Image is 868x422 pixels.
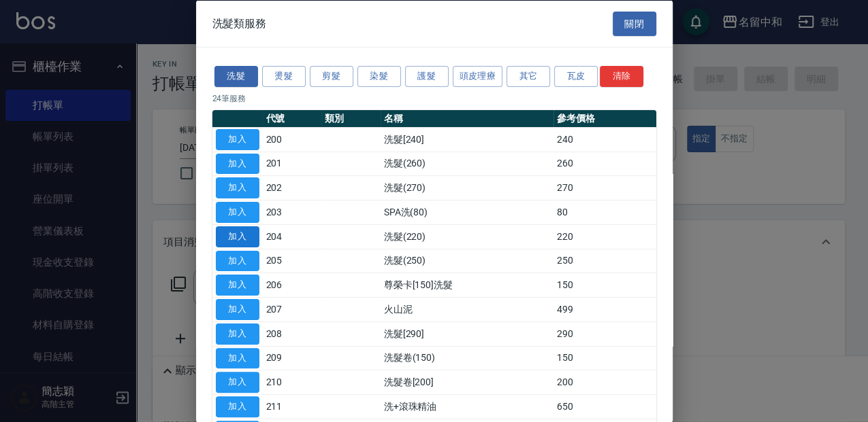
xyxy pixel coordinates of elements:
[216,177,259,198] button: 加入
[263,224,322,249] td: 204
[381,224,554,249] td: 洗髮(220)
[381,249,554,273] td: 洗髮(250)
[554,66,598,87] button: 瓦皮
[216,226,259,247] button: 加入
[263,272,322,297] td: 206
[263,297,322,321] td: 207
[405,66,449,87] button: 護髮
[216,372,259,393] button: 加入
[381,127,554,152] td: 洗髮[240]
[263,370,322,394] td: 210
[212,16,267,30] span: 洗髮類服務
[214,66,258,87] button: 洗髮
[216,323,259,344] button: 加入
[216,202,259,223] button: 加入
[381,321,554,346] td: 洗髮[290]
[263,249,322,273] td: 205
[381,394,554,419] td: 洗+滾珠精油
[553,394,656,419] td: 650
[263,200,322,224] td: 203
[216,275,259,296] button: 加入
[321,109,381,127] th: 類別
[263,394,322,419] td: 211
[216,299,259,320] button: 加入
[263,175,322,200] td: 202
[553,152,656,176] td: 260
[553,249,656,273] td: 250
[216,347,259,368] button: 加入
[216,153,259,174] button: 加入
[553,127,656,152] td: 240
[381,200,554,224] td: SPA洗(80)
[263,127,322,152] td: 200
[613,11,656,36] button: 關閉
[553,272,656,297] td: 150
[553,370,656,394] td: 200
[381,272,554,297] td: 尊榮卡[150]洗髮
[216,396,259,417] button: 加入
[216,128,259,150] button: 加入
[263,152,322,176] td: 201
[600,66,643,87] button: 清除
[357,66,401,87] button: 染髮
[381,152,554,176] td: 洗髮(260)
[263,321,322,346] td: 208
[553,297,656,321] td: 499
[381,175,554,200] td: 洗髮(270)
[553,321,656,346] td: 290
[553,200,656,224] td: 80
[507,66,550,87] button: 其它
[381,297,554,321] td: 火山泥
[263,109,322,127] th: 代號
[553,175,656,200] td: 270
[381,346,554,370] td: 洗髮卷(150)
[553,109,656,127] th: 參考價格
[453,66,503,87] button: 頭皮理療
[216,250,259,271] button: 加入
[262,66,306,87] button: 燙髮
[381,109,554,127] th: 名稱
[263,346,322,370] td: 209
[381,370,554,394] td: 洗髮卷[200]
[212,92,656,104] p: 24 筆服務
[310,66,353,87] button: 剪髮
[553,224,656,249] td: 220
[553,346,656,370] td: 150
